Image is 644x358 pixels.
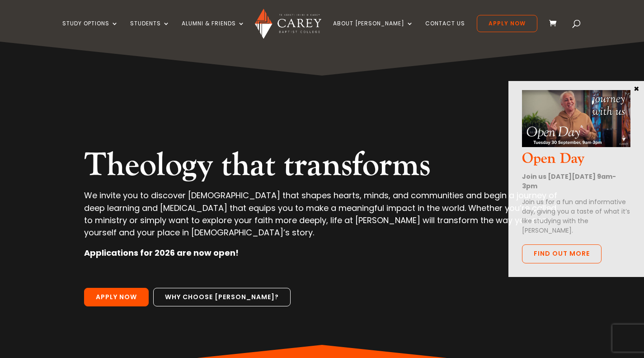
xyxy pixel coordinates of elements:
strong: Join us [DATE][DATE] 9am-3pm [522,172,616,191]
a: Why choose [PERSON_NAME]? [153,288,291,307]
img: Carey Baptist College [255,9,321,39]
p: We invite you to discover [DEMOGRAPHIC_DATA] that shapes hearts, minds, and communities and begin... [84,189,560,247]
h2: Theology that transforms [84,146,560,189]
a: Apply Now [84,288,149,307]
a: About [PERSON_NAME] [333,20,414,42]
button: Close [632,84,641,92]
strong: Applications for 2026 are now open! [84,247,239,258]
a: Students [130,20,170,42]
a: Find out more [522,244,602,263]
a: Contact Us [425,20,465,42]
a: Apply Now [477,15,537,32]
a: Open Day Oct 2025 [522,139,630,150]
a: Alumni & Friends [182,20,245,42]
a: Study Options [62,20,118,42]
img: Open Day Oct 2025 [522,90,630,147]
h3: Open Day [522,150,630,172]
p: Join us for a fun and informative day, giving you a taste of what it’s like studying with the [PE... [522,197,630,235]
